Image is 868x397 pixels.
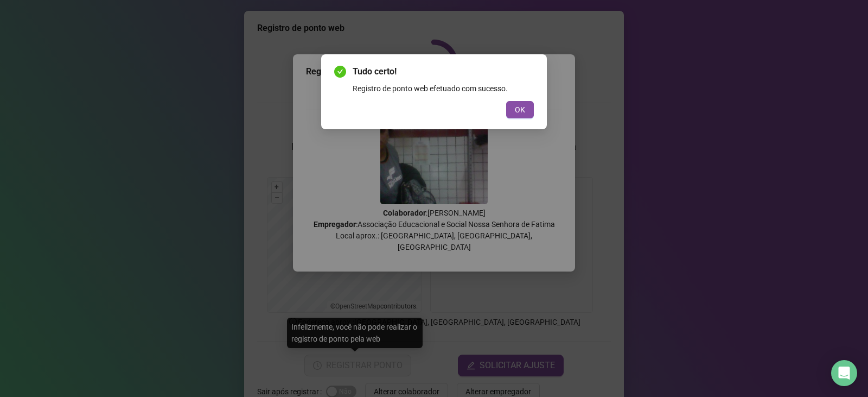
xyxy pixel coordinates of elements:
[831,360,857,386] div: Open Intercom Messenger
[515,104,525,116] span: OK
[506,101,534,118] button: OK
[334,66,346,78] span: check-circle
[353,83,534,94] div: Registro de ponto web efetuado com sucesso.
[353,65,534,78] span: Tudo certo!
